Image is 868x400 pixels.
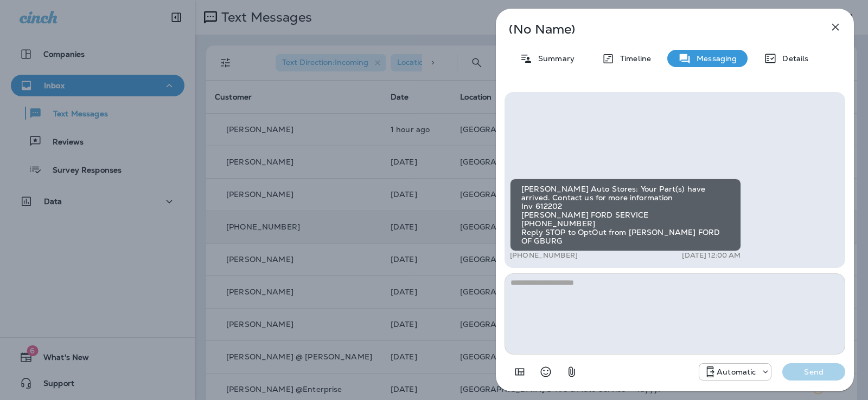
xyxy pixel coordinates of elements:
div: [PERSON_NAME] Auto Stores: Your Part(s) have arrived. Contact us for more information Inv 612202 ... [510,179,741,251]
p: (No Name) [509,25,805,34]
button: Add in a premade template [509,361,531,383]
p: Messaging [691,54,737,63]
p: Summary [533,54,575,63]
p: Automatic [717,368,756,376]
p: [DATE] 12:00 AM [682,251,741,260]
p: [PHONE_NUMBER] [510,251,578,260]
p: Details [777,54,808,63]
button: Select an emoji [535,361,557,383]
p: Timeline [615,54,651,63]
